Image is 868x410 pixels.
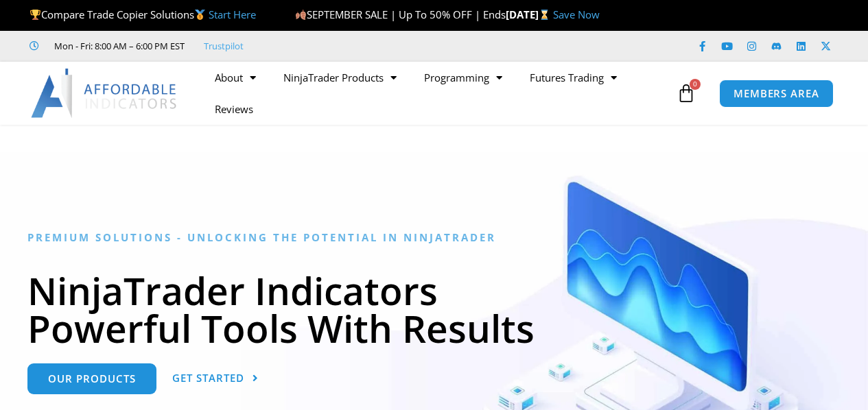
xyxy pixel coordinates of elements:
span: Get Started [172,373,244,383]
nav: Menu [201,62,673,125]
a: NinjaTrader Products [270,62,410,93]
strong: [DATE] [506,8,553,21]
a: Trustpilot [204,38,244,54]
a: Programming [410,62,516,93]
span: Mon - Fri: 8:00 AM – 6:00 PM EST [51,38,185,54]
a: Our Products [27,363,156,394]
img: ⌛ [539,10,550,20]
a: Start Here [209,8,256,21]
img: 🥇 [195,10,205,20]
img: 🏆 [30,10,40,20]
span: Compare Trade Copier Solutions [30,8,256,21]
a: Futures Trading [516,62,631,93]
a: MEMBERS AREA [719,80,834,108]
img: LogoAI | Affordable Indicators – NinjaTrader [31,69,178,118]
span: Our Products [48,374,136,384]
span: MEMBERS AREA [734,88,819,99]
img: 🍂 [296,10,306,20]
span: 0 [690,79,701,90]
a: 0 [656,73,716,113]
a: Save Now [553,8,600,21]
h6: Premium Solutions - Unlocking the Potential in NinjaTrader [27,231,841,244]
a: Get Started [172,363,259,394]
span: SEPTEMBER SALE | Up To 50% OFF | Ends [295,8,506,21]
a: Reviews [201,93,267,125]
h1: NinjaTrader Indicators Powerful Tools With Results [27,272,841,347]
a: About [201,62,270,93]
